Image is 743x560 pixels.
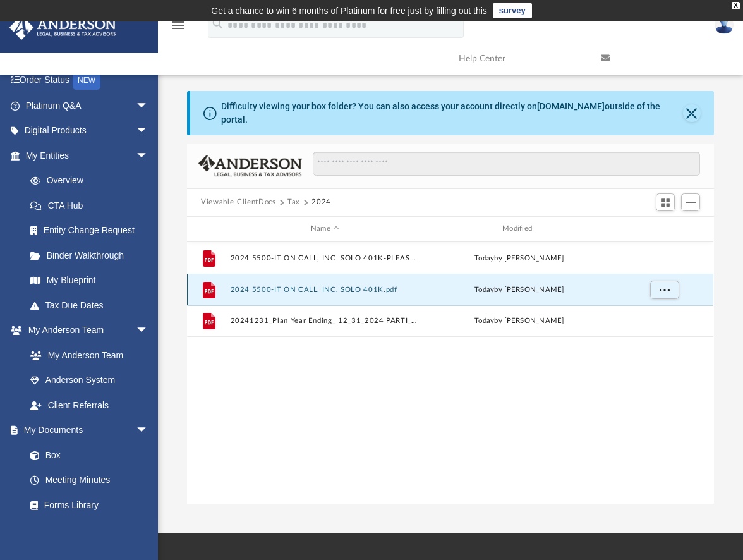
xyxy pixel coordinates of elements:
[136,93,161,119] span: arrow_drop_down
[715,16,734,34] img: User Pic
[6,15,120,40] img: Anderson Advisors Platinum Portal
[187,242,713,504] div: grid
[18,218,167,243] a: Entity Change Request
[18,518,161,543] a: Notarize
[18,243,167,268] a: Binder Walkthrough
[230,223,420,234] div: Name
[9,318,161,343] a: My Anderson Teamarrow_drop_down
[18,492,155,518] a: Forms Library
[18,268,161,293] a: My Blueprint
[211,17,225,31] i: search
[73,71,100,90] div: NEW
[221,100,683,126] div: Difficulty viewing your box folder? You can also access your account directly on outside of the p...
[474,317,494,324] span: today
[171,18,186,33] i: menu
[683,104,701,122] button: Close
[136,418,161,444] span: arrow_drop_down
[201,197,275,208] button: Viewable-ClientDocs
[231,285,420,293] button: 2024 5500-IT ON CALL, INC. SOLO 401K.pdf
[18,193,167,218] a: CTA Hub
[18,293,167,318] a: Tax Due Dates
[313,152,700,176] input: Search files and folders
[425,284,614,295] div: by [PERSON_NAME]
[311,197,331,208] button: 2024
[9,68,167,94] a: Order StatusNEW
[474,254,494,261] span: today
[9,118,167,143] a: Digital Productsarrow_drop_down
[211,3,487,18] div: Get a chance to win 6 months of Platinum for free just by filling out this
[474,286,494,293] span: today
[136,118,161,144] span: arrow_drop_down
[9,418,161,443] a: My Documentsarrow_drop_down
[493,3,532,18] a: survey
[620,223,708,234] div: id
[171,24,186,33] a: menu
[681,193,700,211] button: Add
[193,223,224,234] div: id
[425,315,614,327] div: by [PERSON_NAME]
[537,101,605,111] a: [DOMAIN_NAME]
[231,317,420,325] button: 20241231_Plan Year Ending_ 12_31_2024 PARTI_signed.pdf
[650,280,679,299] button: More options
[425,252,614,264] div: by [PERSON_NAME]
[18,168,167,193] a: Overview
[9,143,167,168] a: My Entitiesarrow_drop_down
[449,33,591,83] a: Help Center
[18,368,161,393] a: Anderson System
[656,193,675,211] button: Switch to Grid View
[9,93,167,118] a: Platinum Q&Aarrow_drop_down
[18,468,161,493] a: Meeting Minutes
[18,393,161,418] a: Client Referrals
[136,318,161,344] span: arrow_drop_down
[287,197,300,208] button: Tax
[136,143,161,169] span: arrow_drop_down
[18,442,155,468] a: Box
[18,343,155,368] a: My Anderson Team
[231,253,420,262] button: 2024 5500-IT ON CALL, INC. SOLO 401K-PLEASE SIGN.pdf
[732,2,740,9] div: close
[425,223,614,234] div: Modified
